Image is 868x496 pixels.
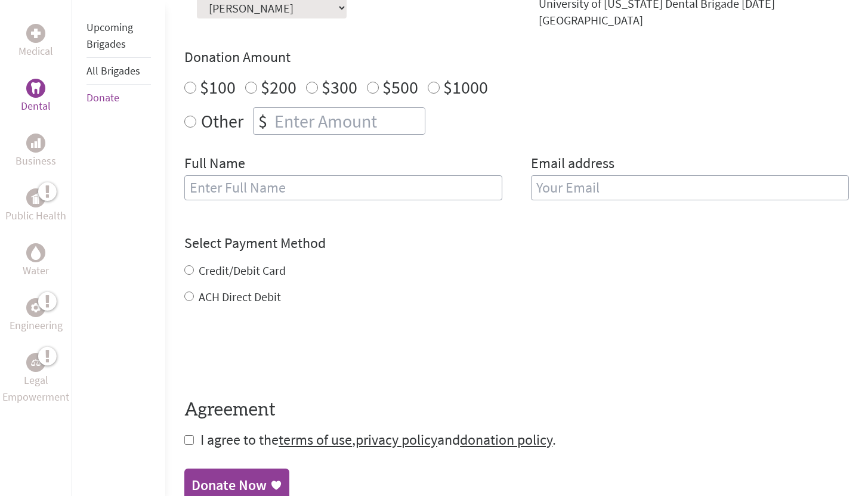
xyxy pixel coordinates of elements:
[87,64,140,77] a: All Brigades
[2,353,69,405] a: Legal EmpowermentLegal Empowerment
[199,289,281,304] label: ACH Direct Debit
[31,303,41,312] img: Engineering
[18,24,53,60] a: MedicalMedical
[87,58,151,85] li: All Brigades
[23,243,49,279] a: WaterWater
[26,243,45,262] div: Water
[10,317,63,334] p: Engineering
[184,399,849,421] h4: Agreement
[5,207,66,224] p: Public Health
[199,263,286,278] label: Credit/Debit Card
[254,108,272,134] div: $
[184,154,245,175] label: Full Name
[26,188,45,207] div: Public Health
[184,329,366,376] iframe: reCAPTCHA
[31,192,41,204] img: Public Health
[16,153,56,169] p: Business
[261,76,296,98] label: $200
[16,134,56,169] a: BusinessBusiness
[191,476,267,495] div: Donate Now
[201,107,243,135] label: Other
[10,298,63,334] a: EngineeringEngineering
[26,79,45,98] div: Dental
[31,29,41,38] img: Medical
[272,108,425,134] input: Enter Amount
[531,154,614,175] label: Email address
[26,134,45,153] div: Business
[31,82,41,94] img: Dental
[184,48,849,67] h4: Donation Amount
[23,262,49,279] p: Water
[2,372,69,405] p: Legal Empowerment
[184,234,849,253] h4: Select Payment Method
[200,76,236,98] label: $100
[18,43,53,60] p: Medical
[21,79,51,114] a: DentalDental
[184,175,502,200] input: Enter Full Name
[31,246,41,259] img: Water
[322,76,357,98] label: $300
[443,76,488,98] label: $1000
[21,98,51,114] p: Dental
[382,76,418,98] label: $500
[87,85,151,111] li: Donate
[26,353,45,372] div: Legal Empowerment
[31,138,41,148] img: Business
[460,430,552,449] a: donation policy
[200,430,556,449] span: I agree to the , and .
[5,188,66,224] a: Public HealthPublic Health
[26,298,45,317] div: Engineering
[87,20,133,51] a: Upcoming Brigades
[87,91,119,104] a: Donate
[26,24,45,43] div: Medical
[356,430,437,449] a: privacy policy
[531,175,849,200] input: Your Email
[31,359,41,366] img: Legal Empowerment
[87,14,151,58] li: Upcoming Brigades
[279,430,352,449] a: terms of use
